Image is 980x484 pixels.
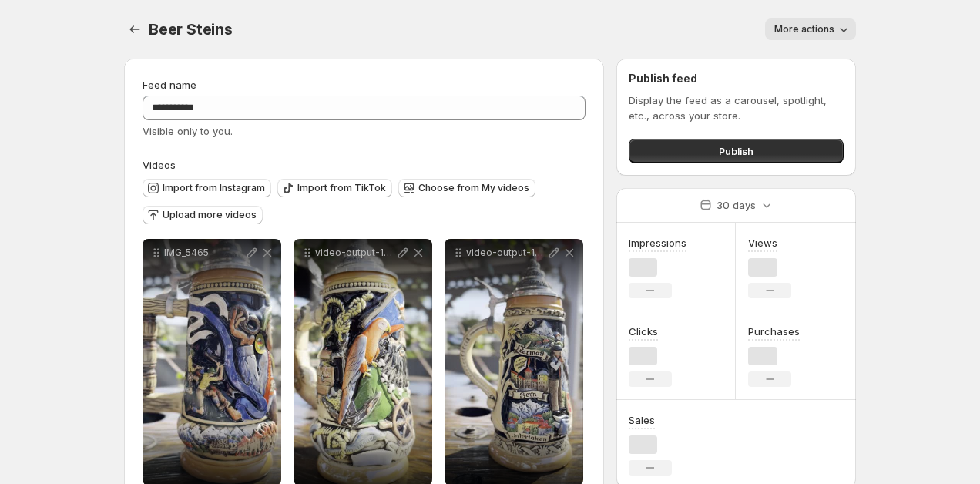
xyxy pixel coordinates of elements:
[466,247,546,259] p: video-output-1FD9CB61-9EFC-4610-A4AA-6F10849EFE01-1
[143,206,263,224] button: Upload more videos
[124,18,146,40] button: Settings
[774,23,834,35] span: More actions
[629,71,844,86] h2: Publish feed
[629,324,658,339] h3: Clicks
[143,179,271,197] button: Import from Instagram
[163,182,265,194] span: Import from Instagram
[629,139,844,163] button: Publish
[748,324,800,339] h3: Purchases
[398,179,535,197] button: Choose from My videos
[629,235,686,250] h3: Impressions
[297,182,386,194] span: Import from TikTok
[748,235,777,250] h3: Views
[629,92,844,123] p: Display the feed as a carousel, spotlight, etc., across your store.
[418,182,529,194] span: Choose from My videos
[629,412,655,428] h3: Sales
[143,159,176,171] span: Videos
[719,143,753,159] span: Publish
[765,18,856,40] button: More actions
[277,179,392,197] button: Import from TikTok
[717,197,756,213] p: 30 days
[143,125,233,137] span: Visible only to you.
[143,79,196,91] span: Feed name
[149,20,233,39] span: Beer Steins
[163,209,257,221] span: Upload more videos
[315,247,395,259] p: video-output-1FAF7AB2-7517-4CA8-8CE1-3B67F4D54E18-1
[164,247,244,259] p: IMG_5465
